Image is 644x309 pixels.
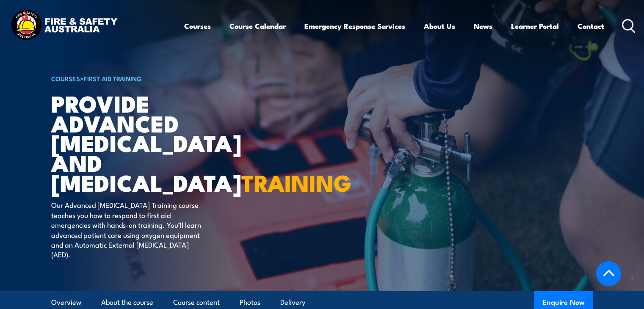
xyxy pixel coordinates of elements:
[51,73,260,83] h6: >
[229,15,286,37] a: Course Calendar
[511,15,559,37] a: Learner Portal
[578,15,604,37] a: Contact
[51,74,80,83] a: COURSES
[474,15,492,37] a: News
[304,15,405,37] a: Emergency Response Services
[51,200,206,259] p: Our Advanced [MEDICAL_DATA] Training course teaches you how to respond to first aid emergencies w...
[241,164,351,199] strong: TRAINING
[84,74,142,83] a: First Aid Training
[424,15,455,37] a: About Us
[184,15,211,37] a: Courses
[51,93,260,192] h1: Provide Advanced [MEDICAL_DATA] and [MEDICAL_DATA]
